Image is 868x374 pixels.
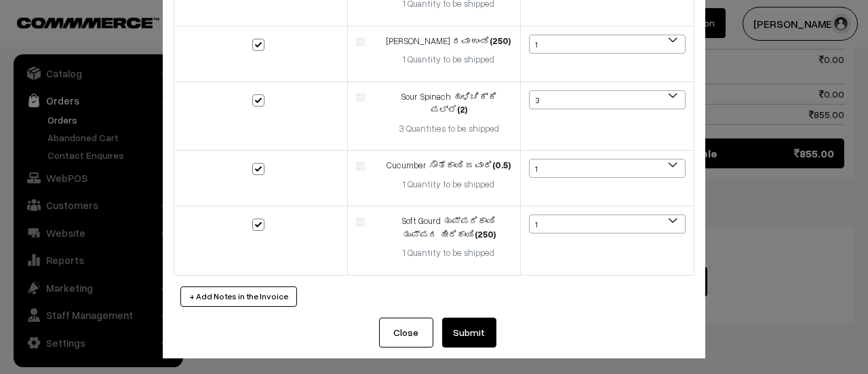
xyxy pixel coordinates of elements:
[490,35,511,46] strong: (250)
[385,35,512,48] div: [PERSON_NAME] ರವಾ ಉಂಡಿ
[180,286,297,307] button: + Add Notes in the Invoice
[356,162,365,170] img: product.jpg
[385,159,512,172] div: Cucumber ಸೌತೆಕಾಯಿ ಜವಾರಿ
[475,229,496,240] strong: (250)
[356,217,365,226] img: product.jpg
[530,160,685,179] span: 1
[530,91,685,110] span: 3
[385,214,512,241] div: Soft Gourd ತುಪ್ಪರಿಕಾಯಿ ತುಪ್ಪದ ಹೀರಿಕಾಯಿ
[385,53,512,67] div: 1 Quantity to be shipped
[379,318,433,348] button: Close
[530,215,685,234] span: 1
[529,159,686,178] span: 1
[530,35,685,54] span: 1
[385,90,512,117] div: Sour Spinach ಹುಳಿಚಿಕ್ಕಿ ಪಲ್ಲೆ
[356,93,365,102] img: product.jpg
[457,104,467,115] strong: (2)
[529,90,686,109] span: 3
[442,318,496,348] button: Submit
[529,35,686,54] span: 1
[356,37,365,46] img: product.jpg
[529,214,686,233] span: 1
[385,178,512,191] div: 1 Quantity to be shipped
[385,246,512,260] div: 1 Quantity to be shipped
[492,160,511,170] strong: (0.5)
[385,122,512,136] div: 3 Quantities to be shipped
